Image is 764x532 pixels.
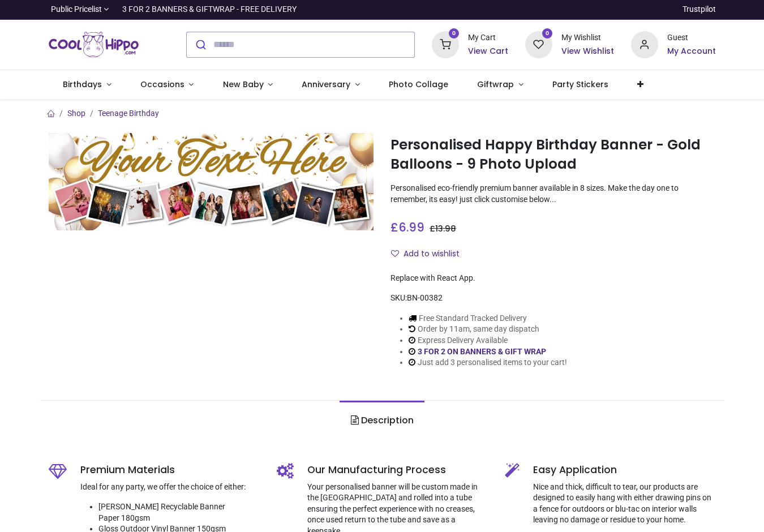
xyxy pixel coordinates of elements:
[390,219,424,235] span: £
[552,79,608,90] span: Party Stickers
[98,109,159,118] a: Teenage Birthday
[187,32,213,57] button: Submit
[49,4,109,15] a: Public Pricelist
[533,482,716,526] p: Nice and thick, difficult to tear, our products are designed to easily hang with either drawing p...
[561,32,614,44] div: My Wishlist
[63,79,102,90] span: Birthdays
[468,32,508,44] div: My Cart
[409,335,567,346] li: Express Delivery Available
[390,244,469,264] button: Add to wishlistAdd to wishlist
[389,79,448,90] span: Photo Collage
[398,219,424,235] span: 6.99
[468,46,508,57] a: View Cart
[80,463,260,477] h5: Premium Materials
[435,223,456,234] span: 13.98
[561,46,614,57] a: View Wishlist
[140,79,184,90] span: Occasions
[525,39,552,48] a: 0
[463,70,538,100] a: Giftwrap
[67,109,85,118] a: Shop
[49,29,139,61] img: Cool Hippo
[122,4,297,15] div: 3 FOR 2 BANNERS & GIFTWRAP - FREE DELIVERY
[449,28,460,39] sup: 0
[49,133,374,230] img: Personalised Happy Birthday Banner - Gold Balloons - 9 Photo Upload
[390,183,716,205] p: Personalised eco-friendly premium banner available in 8 sizes. Make the day one to remember, its ...
[126,70,208,100] a: Occasions
[683,4,716,15] a: Trustpilot
[80,482,260,493] p: Ideal for any party, we offer the choice of either:
[477,79,514,90] span: Giftwrap
[542,28,553,39] sup: 0
[98,501,260,524] li: [PERSON_NAME] Recyclable Banner Paper 180gsm
[390,293,716,304] div: SKU:
[667,46,716,57] a: My Account
[409,357,567,368] li: Just add 3 personalised items to your cart!
[391,250,399,258] i: Add to wishlist
[49,29,139,61] a: Logo of Cool Hippo
[51,4,102,15] span: Public Pricelist
[340,401,424,440] a: Description
[667,32,716,44] div: Guest
[49,70,126,100] a: Birthdays
[208,70,287,100] a: New Baby
[307,463,488,477] h5: Our Manufacturing Process
[223,79,264,90] span: New Baby
[432,39,459,48] a: 0
[430,223,456,234] span: £
[418,347,546,356] a: 3 FOR 2 ON BANNERS & GIFT WRAP
[409,313,567,324] li: Free Standard Tracked Delivery
[302,79,350,90] span: Anniversary
[390,135,716,174] h1: Personalised Happy Birthday Banner - Gold Balloons - 9 Photo Upload
[533,463,716,477] h5: Easy Application
[287,70,375,100] a: Anniversary
[407,293,443,302] span: BN-00382
[390,273,716,284] div: Replace with React App.
[409,324,567,335] li: Order by 11am, same day dispatch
